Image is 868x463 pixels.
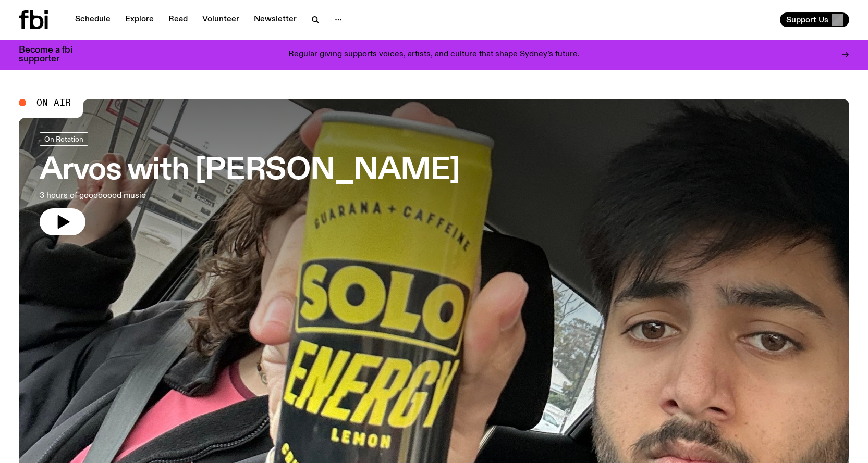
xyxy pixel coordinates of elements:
[786,15,828,24] span: Support Us
[40,132,460,235] a: Arvos with [PERSON_NAME]3 hours of goooooood music
[40,156,460,185] h3: Arvos with [PERSON_NAME]
[119,12,160,27] a: Explore
[780,12,849,27] button: Support Us
[40,190,307,202] p: 3 hours of goooooood music
[36,98,71,107] span: On Air
[288,50,580,59] p: Regular giving supports voices, artists, and culture that shape Sydney’s future.
[162,12,194,27] a: Read
[69,12,117,27] a: Schedule
[196,12,246,27] a: Volunteer
[44,135,83,143] span: On Rotation
[40,132,88,146] a: On Rotation
[248,12,303,27] a: Newsletter
[19,46,85,64] h3: Become a fbi supporter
